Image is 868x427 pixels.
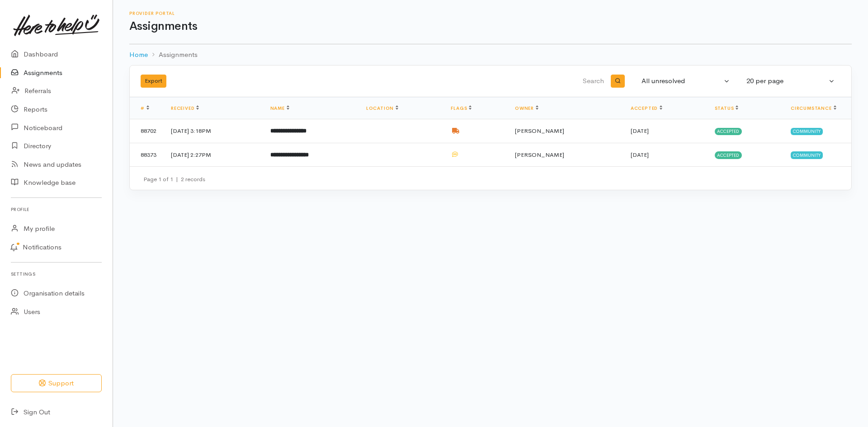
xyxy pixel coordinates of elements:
[631,151,649,159] time: [DATE]
[631,127,649,135] time: [DATE]
[143,175,205,183] small: Page 1 of 1 2 records
[515,105,538,111] a: Owner
[388,70,606,92] input: Search
[11,374,102,393] button: Support
[791,128,823,135] span: Community
[129,44,852,66] nav: breadcrumb
[715,128,742,135] span: Accepted
[791,105,836,111] a: Circumstance
[451,105,472,111] a: Flags
[141,75,166,88] button: Export
[631,105,662,111] a: Accepted
[148,50,198,60] li: Assignments
[164,143,263,166] td: [DATE] 2:27PM
[171,105,199,111] a: Received
[642,76,722,86] div: All unresolved
[129,50,148,60] a: Home
[11,203,102,216] h6: Profile
[515,151,564,159] span: [PERSON_NAME]
[715,151,742,159] span: Accepted
[515,127,564,135] span: [PERSON_NAME]
[636,72,736,90] button: All unresolved
[270,105,289,111] a: Name
[791,151,823,159] span: Community
[129,20,852,33] h1: Assignments
[164,119,263,143] td: [DATE] 3:18PM
[366,105,398,111] a: Location
[176,175,178,183] span: |
[741,72,840,90] button: 20 per page
[129,11,852,16] h6: Provider Portal
[141,105,149,111] a: #
[715,105,739,111] a: Status
[130,143,164,166] td: 88373
[130,119,164,143] td: 88702
[11,268,102,280] h6: Settings
[746,76,827,86] div: 20 per page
